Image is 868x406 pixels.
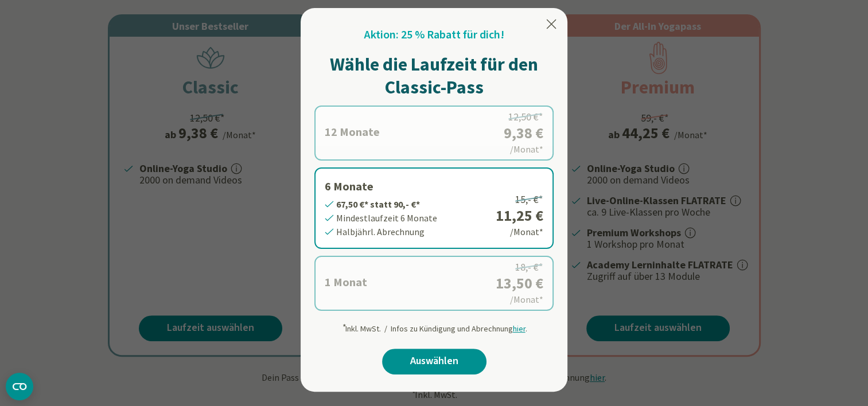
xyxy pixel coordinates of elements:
[382,349,486,374] a: Auswählen
[341,318,527,335] div: Inkl. MwSt. / Infos zu Kündigung und Abrechnung .
[314,53,554,99] h1: Wähle die Laufzeit für den Classic-Pass
[513,323,526,334] span: hier
[364,26,504,44] h2: Aktion: 25 % Rabatt für dich!
[6,373,33,400] button: CMP-Widget öffnen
